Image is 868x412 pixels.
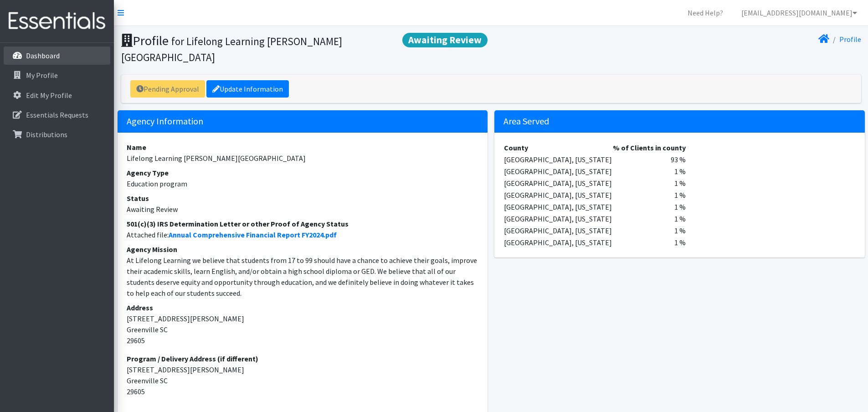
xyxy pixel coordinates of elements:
[503,189,612,201] td: [GEOGRAPHIC_DATA], [US_STATE]
[612,189,686,201] td: 1 %
[503,177,612,189] td: [GEOGRAPHIC_DATA], [US_STATE]
[127,204,479,215] dd: Awaiting Review
[127,142,479,153] dt: Name
[127,303,153,312] strong: Address
[118,110,488,133] h5: Agency Information
[26,91,72,100] p: Edit My Profile
[127,302,479,346] address: [STREET_ADDRESS][PERSON_NAME] Greenville SC 29605
[169,230,337,239] a: Annual Comprehensive Financial Report FY2024.pdf
[127,255,479,299] dd: At Lifelong Learning we believe that students from 17 to 99 should have a chance to achieve their...
[612,225,686,237] td: 1 %
[503,201,612,213] td: [GEOGRAPHIC_DATA], [US_STATE]
[734,4,864,22] a: [EMAIL_ADDRESS][DOMAIN_NAME]
[402,33,488,47] span: Awaiting Review
[612,213,686,225] td: 1 %
[127,153,479,164] dd: Lifelong Learning [PERSON_NAME][GEOGRAPHIC_DATA]
[127,178,479,189] dd: Education program
[494,110,865,133] h5: Area Served
[121,35,342,64] small: for Lifelong Learning [PERSON_NAME][GEOGRAPHIC_DATA]
[612,177,686,189] td: 1 %
[4,46,110,65] a: Dashboard
[127,354,258,363] strong: Program / Delivery Address (if different)
[503,237,612,248] td: [GEOGRAPHIC_DATA], [US_STATE]
[503,154,612,165] td: [GEOGRAPHIC_DATA], [US_STATE]
[127,244,479,255] dt: Agency Mission
[127,167,479,178] dt: Agency Type
[503,213,612,225] td: [GEOGRAPHIC_DATA], [US_STATE]
[121,33,488,64] h1: Profile
[4,106,110,124] a: Essentials Requests
[4,125,110,144] a: Distributions
[127,193,479,204] dt: Status
[612,154,686,165] td: 93 %
[26,51,60,60] p: Dashboard
[612,142,686,154] th: % of Clients in county
[839,35,861,44] a: Profile
[206,80,289,98] a: Update Information
[127,218,479,229] dt: 501(c)(3) IRS Determination Letter or other Proof of Agency Status
[26,130,67,139] p: Distributions
[612,201,686,213] td: 1 %
[4,66,110,84] a: My Profile
[612,165,686,177] td: 1 %
[503,225,612,237] td: [GEOGRAPHIC_DATA], [US_STATE]
[4,6,110,36] img: HumanEssentials
[503,142,612,154] th: County
[26,71,58,80] p: My Profile
[4,86,110,104] a: Edit My Profile
[127,353,479,397] address: [STREET_ADDRESS][PERSON_NAME] Greenville SC 29605
[612,237,686,248] td: 1 %
[680,4,730,22] a: Need Help?
[503,165,612,177] td: [GEOGRAPHIC_DATA], [US_STATE]
[127,229,479,240] dd: Attached file:
[26,110,88,119] p: Essentials Requests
